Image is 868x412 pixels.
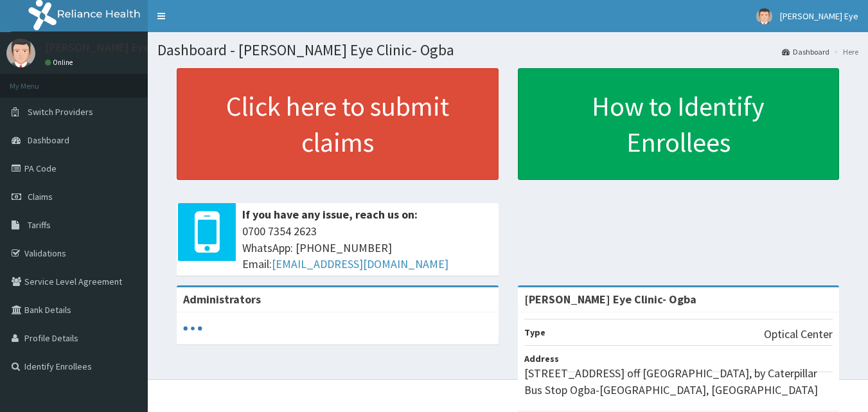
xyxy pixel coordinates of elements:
[272,256,448,271] a: [EMAIL_ADDRESS][DOMAIN_NAME]
[28,191,53,202] span: Claims
[157,42,858,58] h1: Dashboard - [PERSON_NAME] Eye Clinic- Ogba
[764,326,833,343] p: Optical Center
[28,106,93,118] span: Switch Providers
[6,39,35,67] img: User Image
[242,207,418,222] b: If you have any issue, reach us on:
[183,292,261,307] b: Administrators
[28,134,69,146] span: Dashboard
[242,223,492,273] span: 0700 7354 2623 WhatsApp: [PHONE_NUMBER] Email:
[28,219,51,231] span: Tariffs
[782,46,829,57] a: Dashboard
[524,292,696,307] strong: [PERSON_NAME] Eye Clinic- Ogba
[183,319,202,338] svg: audio-loading
[756,8,772,24] img: User Image
[524,365,833,398] p: [STREET_ADDRESS] off [GEOGRAPHIC_DATA], by Caterpillar Bus Stop Ogba-[GEOGRAPHIC_DATA], [GEOGRAPH...
[780,10,858,22] span: [PERSON_NAME] Eye
[45,58,76,67] a: Online
[524,327,545,338] b: Type
[524,353,559,364] b: Address
[45,42,150,53] p: [PERSON_NAME] Eye
[518,68,840,180] a: How to Identify Enrollees
[831,46,858,57] li: Here
[177,68,499,180] a: Click here to submit claims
